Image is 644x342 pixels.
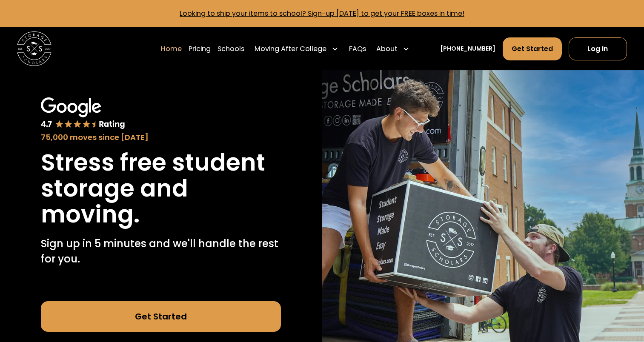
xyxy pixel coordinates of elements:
[218,37,244,61] a: Schools
[180,9,464,18] a: Looking to ship your items to school? Sign-up [DATE] to get your FREE boxes in time!
[251,37,342,61] div: Moving After College
[189,37,211,61] a: Pricing
[349,37,366,61] a: FAQs
[41,236,281,267] p: Sign up in 5 minutes and we'll handle the rest for you.
[161,37,182,61] a: Home
[41,150,281,228] h1: Stress free student storage and moving.
[440,44,495,53] a: [PHONE_NUMBER]
[41,131,281,143] div: 75,000 moves since [DATE]
[17,31,52,66] img: Storage Scholars main logo
[41,301,281,332] a: Get Started
[569,37,627,60] a: Log In
[503,37,562,60] a: Get Started
[373,37,413,61] div: About
[376,44,398,54] div: About
[255,44,326,54] div: Moving After College
[41,97,125,129] img: Google 4.7 star rating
